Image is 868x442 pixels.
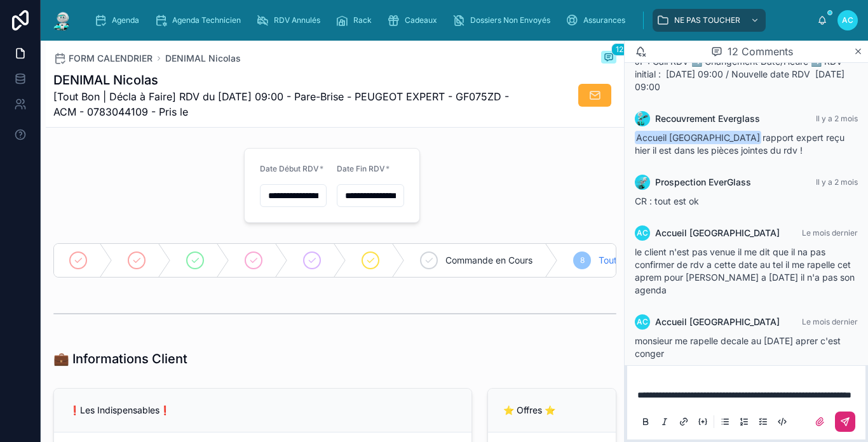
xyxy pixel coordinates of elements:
span: 12 Comments [728,44,793,59]
a: Agenda [90,9,148,32]
span: Rack [353,15,372,25]
a: Cadeaux [383,9,446,32]
span: AC [637,317,648,327]
span: RDV Annulés [274,15,320,25]
span: Prospection EverGlass [655,176,751,189]
h1: DENIMAL Nicolas [53,71,521,89]
span: Il y a 2 mois [816,177,858,187]
a: Rack [332,9,381,32]
span: 8 [580,255,585,265]
a: FORM CALENDRIER [53,52,153,65]
a: Assurances [562,9,634,32]
span: [Tout Bon | Décla à Faire] RDV du [DATE] 09:00 - Pare-Brise - PEUGEOT EXPERT - GF075ZD - ACM - 07... [53,89,521,119]
span: rapport expert reçu hier il est dans les pièces jointes du rdv ! [635,132,844,156]
span: Dossiers Non Envoyés [470,15,550,25]
span: AC [842,15,853,25]
button: 12 [601,51,616,66]
span: AC [637,228,648,238]
span: Le mois dernier [802,228,858,238]
span: JF : Call RDV ➡️ Changement Date/Heure ➡️ RDV initial : [DATE] 09:00 / Nouvelle date RDV [DATE] 0... [635,56,844,92]
div: scrollable content [84,6,817,34]
span: Date Début RDV [260,164,319,173]
a: Dossiers Non Envoyés [449,9,559,32]
span: Agenda Technicien [172,15,241,25]
span: Date Fin RDV [337,164,385,173]
a: NE PAS TOUCHER [653,9,766,32]
span: Tout Bon | Décla à [GEOGRAPHIC_DATA] [599,254,768,267]
span: Recouvrement Everglass [655,112,760,125]
span: Cadeaux [405,15,437,25]
span: Commande en Cours [445,254,532,267]
a: RDV Annulés [252,9,329,32]
span: Accueil [GEOGRAPHIC_DATA] [635,131,761,144]
span: CR : tout est ok [635,196,699,206]
span: ❗Les Indispensables❗ [69,405,170,415]
span: ⭐ Offres ⭐ [503,405,555,415]
span: FORM CALENDRIER [69,52,153,65]
span: le client n'est pas venue il me dit que il na pas confirmer de rdv a cette date au tel il me rape... [635,246,855,295]
a: DENIMAL Nicolas [165,52,241,65]
span: monsieur me rapelle decale au [DATE] aprer c'est conger [635,335,841,359]
span: Accueil [GEOGRAPHIC_DATA] [655,316,780,328]
span: 12 [611,43,628,56]
a: Agenda Technicien [151,9,250,32]
span: NE PAS TOUCHER [674,15,740,25]
span: Accueil [GEOGRAPHIC_DATA] [655,227,780,239]
span: Agenda [112,15,139,25]
img: App logo [51,10,74,30]
span: Le mois dernier [802,317,858,326]
h1: 💼 Informations Client [53,350,187,368]
span: Il y a 2 mois [816,114,858,123]
span: Assurances [583,15,625,25]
